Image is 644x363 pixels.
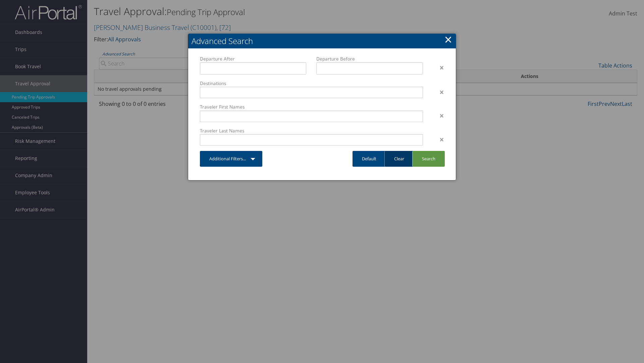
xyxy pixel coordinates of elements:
[200,80,423,87] label: Destinations
[316,55,423,62] label: Departure Before
[428,88,449,96] div: ×
[200,127,423,134] label: Traveler Last Names
[428,64,449,72] div: ×
[428,135,449,144] div: ×
[384,151,414,167] a: Clear
[412,151,445,167] a: Search
[200,104,423,110] label: Traveler First Names
[428,112,449,120] div: ×
[200,151,262,167] a: Additional Filters...
[200,55,306,62] label: Departure After
[188,34,456,48] h2: Advanced Search
[444,33,452,46] a: Close
[353,151,386,167] a: Default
